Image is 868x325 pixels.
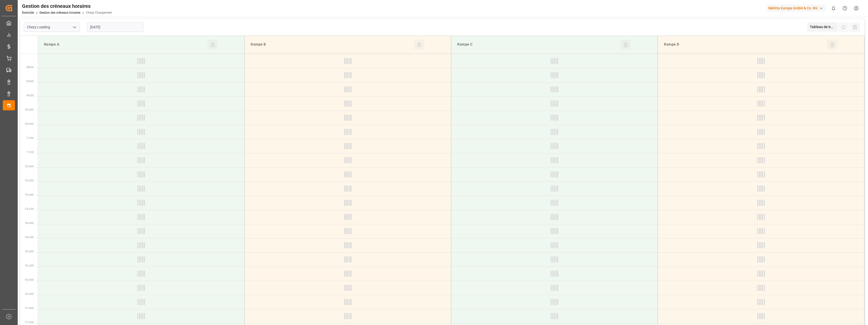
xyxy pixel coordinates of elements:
span: 10 h 00 [25,108,34,111]
span: 13 h 00 [25,193,34,196]
span: 14 h 30 [25,236,34,239]
span: 12 h 00 [25,165,34,168]
input: Type à rechercher/sélectionner [24,22,80,32]
span: 17 h 00 [25,307,34,310]
a: Gestion des créneaux horaires [39,11,80,14]
span: 09:30 [27,94,34,97]
span: 16 h 00 [25,278,34,281]
span: 08:30 [27,66,34,69]
span: 17 h 30 [25,321,34,324]
div: Rampe A [42,40,207,49]
font: Melitta Europa GmbH & Co. KG [768,6,818,11]
span: 13 h 30 [25,208,34,210]
input: JJ-MM-AAAA [87,22,143,32]
div: Gestion des créneaux horaires [22,2,112,10]
span: 15 h 30 [25,264,34,267]
span: 12 h 30 [25,179,34,182]
span: 15 h 00 [25,250,34,253]
span: 16 h 30 [25,293,34,295]
button: Ouvrir le menu [71,23,78,31]
span: 11:30 [27,151,34,154]
font: Tableau de bord [810,25,836,29]
div: Rampe D [662,40,827,49]
button: Afficher 0 nouvelles notifications [828,3,839,14]
a: Domicile [22,11,34,14]
button: Melitta Europa GmbH & Co. KG [766,3,828,13]
span: 11:00 [27,137,34,139]
span: 14 h 00 [25,222,34,225]
div: Rampe B [249,40,414,49]
div: Rampe C [455,40,620,49]
span: 09:00 [27,80,34,83]
button: Centre d’aide [839,3,851,14]
span: 10 h 30 [25,123,34,125]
